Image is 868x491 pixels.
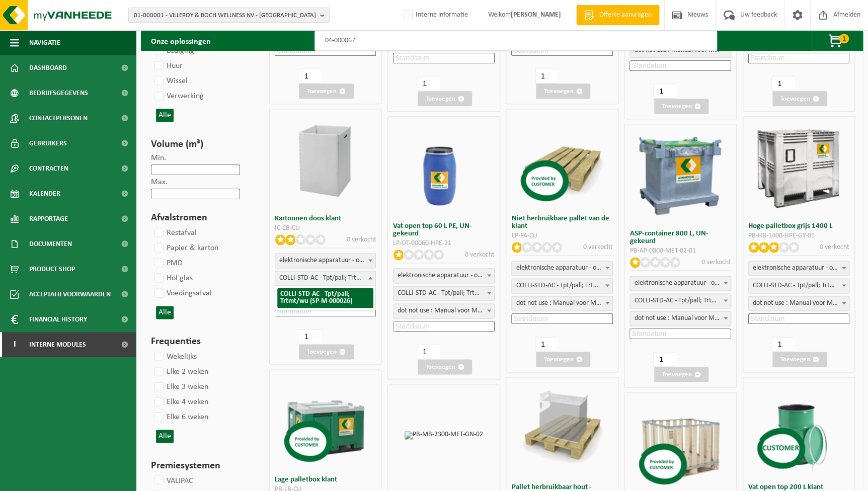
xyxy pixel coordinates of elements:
strong: [PERSON_NAME] [511,11,561,19]
input: 1 [771,76,795,91]
h3: ASP-container 800 L, UN-gekeurd [629,230,731,245]
span: elektronische apparatuur - overige (OVE) [748,261,849,276]
label: Wissel [152,73,188,89]
span: Kalender [29,181,60,206]
div: LP-OT-00060-HPE-21 [393,240,494,247]
h3: Volume (m³) [151,137,251,152]
span: COLLI-STD-AC - Tpt/pall; Trtmt/wu (SP-M-000026) [630,294,730,308]
label: Max. [151,178,168,186]
input: 1 [417,76,440,91]
button: Alle [156,430,174,443]
span: Acceptatievoorwaarden [29,282,111,307]
span: dot not use : Manual voor MyVanheede [630,311,730,325]
label: VALIPAC [152,473,193,488]
span: dot not use : Manual voor MyVanheede [511,296,612,311]
label: Elke 3 weken [152,379,208,394]
label: Interne informatie [402,8,468,23]
input: Startdatum [748,53,849,63]
label: Elke 6 weken [152,410,208,425]
span: 01-000001 - VILLEROY & BOCH WELLNESS NV - [GEOGRAPHIC_DATA] [134,8,316,23]
input: 1 [298,329,321,344]
span: elektronische apparatuur - overige (OVE) [512,261,612,275]
label: Papier & karton [152,240,218,256]
span: dot not use : Manual voor MyVanheede [393,303,494,318]
span: dot not use : Manual voor MyVanheede [748,296,849,311]
span: Bedrijfsgegevens [29,80,88,106]
img: IC-CB-CU [283,117,368,202]
button: Toevoegen [536,84,590,99]
span: COLLI-STD-AC - Tpt/pall; Trtmt/wu (SP-M-000026) [275,271,376,286]
p: 0 verkocht [820,242,849,253]
a: Offerte aanvragen [576,5,659,25]
label: Voedingsafval [152,286,212,301]
span: Dashboard [29,55,67,80]
h3: Vat open top 200 L klant [748,483,849,490]
input: 1 [771,337,795,352]
button: 1 [812,31,862,51]
span: elektronische apparatuur - overige (OVE) [749,261,849,275]
input: 1 [653,84,676,99]
span: COLLI-STD-AC - Tpt/pall; Trtmt/wu (SP-M-000026) [749,279,849,293]
img: LP-PA-CU [519,117,605,202]
h3: Premiesystemen [151,458,251,473]
img: LP-OT-00060-HPE-21 [401,124,487,210]
button: Toevoegen [772,91,827,106]
span: I [10,332,19,357]
input: 1 [535,68,558,84]
button: Alle [156,306,174,319]
span: Contracten [29,156,68,181]
span: COLLI-STD-AC - Tpt/pall; Trtmt/wu (SP-M-000026) [275,271,375,285]
button: Toevoegen [536,352,590,367]
span: COLLI-STD-AC - Tpt/pall; Trtmt/wu (SP-M-000026) [629,293,731,308]
button: Toevoegen [772,352,827,367]
span: Product Shop [29,257,75,282]
span: elektronische apparatuur - overige (OVE) [275,253,376,268]
input: Startdatum [393,53,494,63]
label: Verwerking [152,89,204,104]
h3: Hoge palletbox grijs 1400 L [748,222,849,230]
span: elektronische apparatuur - overige (OVE) [511,261,612,276]
h3: Kartonnen doos klant [275,215,376,222]
span: Navigatie [29,30,60,55]
span: Documenten [29,231,72,257]
label: Min. [151,154,166,162]
input: Startdatum [275,306,376,316]
span: dot not use : Manual voor MyVanheede [629,311,731,326]
button: Toevoegen [654,367,708,382]
span: elektronische apparatuur - overige (OVE) [630,276,730,290]
h3: Afvalstromen [151,210,251,225]
input: 1 [417,344,440,359]
div: PB-AP-0800-MET-02-01 [629,248,731,255]
label: Huur [152,58,183,73]
label: Restafval [152,225,197,240]
div: PB-HB-1400-HPE-GY-01 [748,232,849,239]
button: Alle [156,109,174,122]
span: dot not use : Manual voor MyVanheede [393,304,494,318]
h3: Vat open top 60 L PE, UN-gekeurd [393,222,494,237]
button: Toevoegen [418,359,472,374]
h3: Niet herbruikbare pallet van de klant [511,215,612,230]
span: COLLI-STD-AC - Tpt/pall; Trtmt/wu (SP-M-000026) [511,278,612,293]
label: Elke 2 weken [152,364,208,379]
img: PB-WB-CU [638,400,723,485]
span: Contactpersonen [29,106,88,131]
span: elektronische apparatuur - overige (OVE) [275,254,375,268]
span: Interne modules [29,332,86,357]
button: Toevoegen [299,344,353,359]
button: Toevoegen [299,84,353,99]
p: 0 verkocht [465,250,495,260]
span: elektronische apparatuur - overige (OVE) [629,276,731,291]
label: Wekelijks [152,349,197,364]
img: PB-AP-0800-MET-02-01 [638,132,723,217]
span: Rapportage [29,206,68,231]
h2: Onze oplossingen [141,31,221,51]
input: Startdatum [393,321,494,332]
p: 0 verkocht [583,242,613,253]
span: Financial History [29,307,87,332]
img: PB-LB-CU [283,377,368,463]
input: Zoeken [314,31,717,51]
input: Startdatum [511,313,612,324]
label: Elke 4 weken [152,394,208,410]
label: Hol glas [152,271,193,286]
img: PB-MB-2300-MET-GN-02 [405,431,483,439]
